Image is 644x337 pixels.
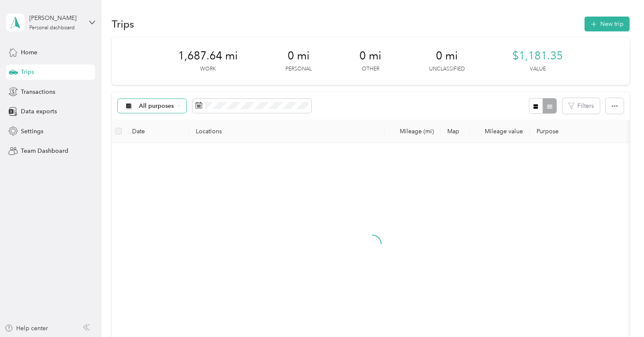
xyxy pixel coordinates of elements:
[470,120,530,143] th: Mileage value
[5,324,48,333] button: Help center
[125,120,189,143] th: Date
[200,65,216,73] p: Work
[384,120,441,143] th: Mileage (mi)
[21,127,43,136] span: Settings
[21,87,55,96] span: Transactions
[21,48,37,57] span: Home
[362,65,379,73] p: Other
[21,146,68,155] span: Team Dashboard
[585,17,630,31] button: New trip
[596,289,644,337] iframe: Everlance-gr Chat Button Frame
[530,65,546,73] p: Value
[21,67,34,76] span: Trips
[429,65,465,73] p: Unclassified
[21,107,57,116] span: Data exports
[285,65,312,73] p: Personal
[288,49,310,63] span: 0 mi
[359,49,381,63] span: 0 mi
[29,25,75,31] div: Personal dashboard
[178,49,238,63] span: 1,687.64 mi
[441,120,470,143] th: Map
[29,14,82,22] div: [PERSON_NAME]
[139,103,174,109] span: All purposes
[189,120,384,143] th: Locations
[436,49,458,63] span: 0 mi
[562,98,600,114] button: Filters
[112,20,134,28] h1: Trips
[512,49,563,63] span: $1,181.35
